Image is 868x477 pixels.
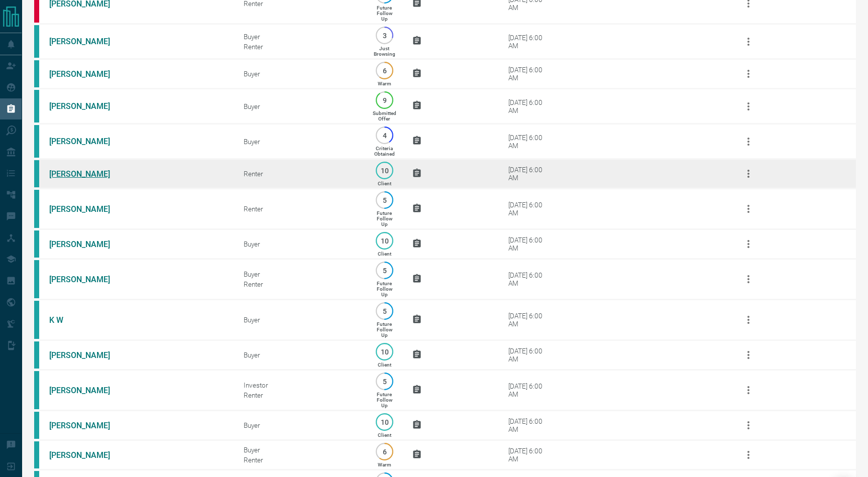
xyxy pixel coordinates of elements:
[49,421,125,430] a: [PERSON_NAME]
[381,237,388,245] p: 10
[244,170,357,178] div: Renter
[508,271,551,287] div: [DATE] 6:00 AM
[34,230,39,258] div: condos.ca
[508,98,551,114] div: [DATE] 6:00 AM
[508,66,551,82] div: [DATE] 6:00 AM
[49,315,125,325] a: K W
[244,270,357,278] div: Buyer
[381,167,388,174] p: 10
[244,280,357,288] div: Renter
[49,240,125,249] a: [PERSON_NAME]
[49,204,125,214] a: [PERSON_NAME]
[244,43,357,51] div: Renter
[34,25,39,58] div: condos.ca
[34,441,39,468] div: condos.ca
[244,70,357,78] div: Buyer
[508,417,551,433] div: [DATE] 6:00 AM
[49,350,125,360] a: [PERSON_NAME]
[381,418,388,426] p: 10
[34,412,39,439] div: condos.ca
[49,69,125,79] a: [PERSON_NAME]
[244,316,357,324] div: Buyer
[377,321,392,338] p: Future Follow Up
[378,462,391,467] p: Warm
[508,382,551,398] div: [DATE] 6:00 AM
[377,210,392,227] p: Future Follow Up
[34,90,39,123] div: condos.ca
[244,240,357,248] div: Buyer
[381,67,388,74] p: 6
[34,190,39,228] div: condos.ca
[373,110,396,122] p: Submitted Offer
[381,32,388,39] p: 3
[381,267,388,274] p: 5
[381,96,388,104] p: 9
[378,81,391,86] p: Warm
[49,275,125,284] a: [PERSON_NAME]
[49,101,125,111] a: [PERSON_NAME]
[508,34,551,50] div: [DATE] 6:00 AM
[508,134,551,150] div: [DATE] 6:00 AM
[34,371,39,409] div: condos.ca
[34,160,39,187] div: condos.ca
[378,251,391,257] p: Client
[508,447,551,463] div: [DATE] 6:00 AM
[244,421,357,429] div: Buyer
[378,432,391,438] p: Client
[381,448,388,455] p: 6
[381,196,388,204] p: 5
[49,137,125,146] a: [PERSON_NAME]
[381,307,388,315] p: 5
[244,33,357,41] div: Buyer
[508,236,551,252] div: [DATE] 6:00 AM
[244,138,357,146] div: Buyer
[378,181,391,186] p: Client
[381,348,388,355] p: 10
[374,146,395,157] p: Criteria Obtained
[508,312,551,328] div: [DATE] 6:00 AM
[244,381,357,389] div: Investor
[508,201,551,217] div: [DATE] 6:00 AM
[378,362,391,368] p: Client
[381,132,388,139] p: 4
[49,450,125,460] a: [PERSON_NAME]
[377,281,392,297] p: Future Follow Up
[244,102,357,110] div: Buyer
[34,341,39,369] div: condos.ca
[244,205,357,213] div: Renter
[34,260,39,298] div: condos.ca
[34,60,39,87] div: condos.ca
[244,456,357,464] div: Renter
[244,391,357,399] div: Renter
[49,386,125,395] a: [PERSON_NAME]
[244,446,357,454] div: Buyer
[508,347,551,363] div: [DATE] 6:00 AM
[34,301,39,339] div: condos.ca
[34,125,39,158] div: condos.ca
[377,5,392,22] p: Future Follow Up
[508,166,551,182] div: [DATE] 6:00 AM
[374,46,395,57] p: Just Browsing
[244,351,357,359] div: Buyer
[49,169,125,179] a: [PERSON_NAME]
[377,392,392,408] p: Future Follow Up
[381,378,388,385] p: 5
[49,37,125,46] a: [PERSON_NAME]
